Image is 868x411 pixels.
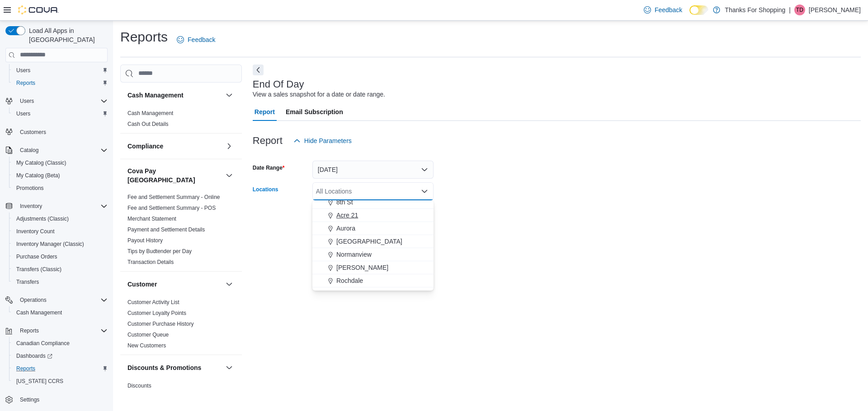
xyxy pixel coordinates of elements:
[16,309,62,316] span: Cash Management
[9,350,111,362] a: Dashboards
[9,375,111,388] button: [US_STATE] CCRS
[9,212,111,225] button: Adjustments (Classic)
[13,213,72,224] a: Adjustments (Classic)
[13,307,108,318] span: Cash Management
[127,259,174,265] a: Transaction Details
[421,188,428,195] button: Close list of options
[127,121,169,127] a: Cash Out Details
[16,201,46,212] button: Inventory
[16,96,108,106] span: Users
[16,145,108,156] span: Catalog
[16,295,50,305] button: Operations
[127,309,186,317] span: Customer Loyalty Points
[9,238,111,250] button: Inventory Manager (Classic)
[127,299,179,306] span: Customer Activity List
[9,225,111,238] button: Inventory Count
[127,110,173,116] a: Cash Management
[655,5,682,14] span: Feedback
[16,159,66,166] span: My Catalog (Classic)
[127,166,222,185] button: Cova Pay [GEOGRAPHIC_DATA]
[13,277,108,287] span: Transfers
[336,289,402,298] span: [GEOGRAPHIC_DATA]
[20,129,46,136] span: Customers
[13,183,108,194] span: Promotions
[20,203,42,210] span: Inventory
[689,5,708,15] input: Dark Mode
[16,96,38,106] button: Users
[127,142,222,151] button: Compliance
[336,263,388,272] span: [PERSON_NAME]
[312,261,434,274] button: [PERSON_NAME]
[13,65,108,76] span: Users
[9,64,111,77] button: Users
[789,5,791,15] p: |
[16,67,30,74] span: Users
[127,237,163,244] span: Payout History
[13,363,39,374] a: Reports
[16,340,70,347] span: Canadian Compliance
[127,226,205,233] span: Payment and Settlement Details
[312,222,434,235] button: Aurora
[20,327,39,334] span: Reports
[794,5,805,15] div: Tyler Dirks
[127,342,166,349] a: New Customers
[16,127,50,138] a: Customers
[16,201,108,212] span: Inventory
[2,144,111,157] button: Catalog
[120,192,242,271] div: Cova Pay [GEOGRAPHIC_DATA]
[16,110,30,117] span: Users
[16,126,108,138] span: Customers
[9,306,111,319] button: Cash Management
[13,65,34,76] a: Users
[224,279,235,290] button: Customer
[127,248,192,254] a: Tips by Budtender per Day
[127,237,163,244] a: Payout History
[16,394,108,405] span: Settings
[13,307,66,318] a: Cash Management
[9,362,111,375] button: Reports
[127,320,194,328] span: Customer Purchase History
[13,170,108,181] span: My Catalog (Beta)
[16,185,44,192] span: Promotions
[20,97,34,105] span: Users
[127,205,216,211] a: Fee and Settlement Summary - POS
[224,90,235,101] button: Cash Management
[127,332,169,338] a: Customer Queue
[127,142,163,151] h3: Compliance
[809,5,861,15] p: [PERSON_NAME]
[253,135,283,146] h3: Report
[312,274,434,287] button: Rochdale
[127,331,169,338] span: Customer Queue
[2,294,111,306] button: Operations
[18,5,59,14] img: Cova
[2,200,111,212] button: Inventory
[20,396,39,403] span: Settings
[336,198,353,207] span: 8th St
[286,103,343,121] span: Email Subscription
[312,248,434,261] button: Normanview
[127,382,151,389] span: Discounts
[16,215,69,222] span: Adjustments (Classic)
[13,264,65,275] a: Transfers (Classic)
[312,209,434,222] button: Acre 21
[312,287,434,300] button: [GEOGRAPHIC_DATA]
[13,351,56,361] a: Dashboards
[796,5,803,15] span: TD
[13,170,64,181] a: My Catalog (Beta)
[336,237,402,246] span: [GEOGRAPHIC_DATA]
[253,65,264,75] button: Next
[127,194,220,200] a: Fee and Settlement Summary - Online
[312,196,434,209] button: 8th St
[127,91,222,100] button: Cash Management
[16,278,39,286] span: Transfers
[127,216,176,222] a: Merchant Statement
[127,204,216,212] span: Fee and Settlement Summary - POS
[25,26,108,44] span: Load All Apps in [GEOGRAPHIC_DATA]
[127,383,151,389] a: Discounts
[13,78,108,88] span: Reports
[336,211,358,220] span: Acre 21
[20,147,38,154] span: Catalog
